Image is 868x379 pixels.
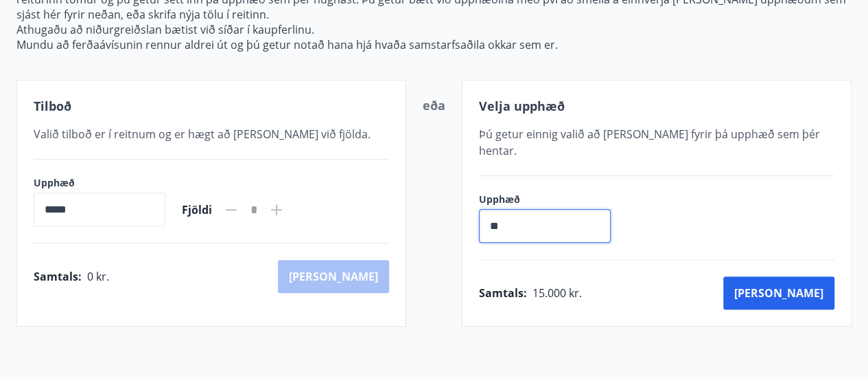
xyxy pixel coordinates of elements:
[34,176,165,190] label: Upphæð
[479,285,527,301] span: Samtals :
[182,202,212,217] span: Fjöldi
[423,97,445,113] span: eða
[16,37,852,52] p: Mundu að ferðaávísunin rennur aldrei út og þú getur notað hana hjá hvaða samstarfsaðila okkar sem...
[479,98,565,114] span: Velja upphæð
[723,277,834,310] button: [PERSON_NAME]
[16,22,852,37] p: Athugaðu að niðurgreiðslan bætist við síðar í kaupferlinu.
[87,269,109,284] span: 0 kr.
[34,127,371,142] span: Valið tilboð er í reitnum og er hægt að [PERSON_NAME] við fjölda.
[34,269,82,284] span: Samtals :
[479,127,820,158] span: Þú getur einnig valið að [PERSON_NAME] fyrir þá upphæð sem þér hentar.
[479,193,624,206] label: Upphæð
[34,98,71,114] span: Tilboð
[532,285,582,301] span: 15.000 kr.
